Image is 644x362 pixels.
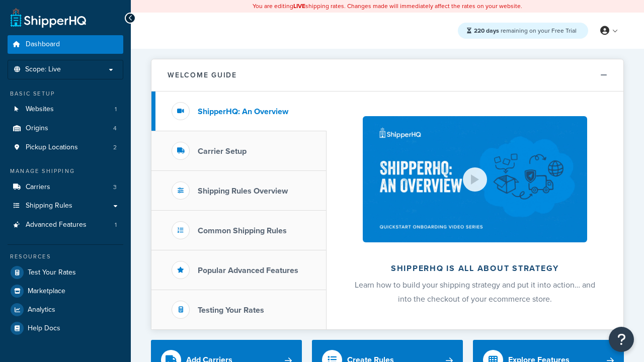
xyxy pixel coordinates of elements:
[115,221,117,229] span: 1
[8,167,123,175] div: Manage Shipping
[26,221,87,229] span: Advanced Features
[26,143,78,152] span: Pickup Locations
[113,143,117,152] span: 2
[8,138,123,157] li: Pickup Locations
[198,187,288,196] h3: Shipping Rules Overview
[26,202,72,210] span: Shipping Rules
[28,287,65,296] span: Marketplace
[198,226,287,235] h3: Common Shipping Rules
[474,26,499,35] strong: 220 days
[25,65,61,74] span: Scope: Live
[363,116,587,242] img: ShipperHQ is all about strategy
[198,107,288,116] h3: ShipperHQ: An Overview
[8,89,123,98] div: Basic Setup
[8,197,123,215] a: Shipping Rules
[8,138,123,157] a: Pickup Locations2
[26,105,54,114] span: Websites
[8,252,123,261] div: Resources
[26,40,60,49] span: Dashboard
[609,327,634,352] button: Open Resource Center
[355,279,595,305] span: Learn how to build your shipping strategy and put it into action… and into the checkout of your e...
[8,282,123,300] a: Marketplace
[8,216,123,234] li: Advanced Features
[198,147,247,156] h3: Carrier Setup
[8,216,123,234] a: Advanced Features1
[151,59,623,92] button: Welcome Guide
[8,178,123,197] li: Carriers
[293,2,305,11] b: LIVE
[8,301,123,319] a: Analytics
[26,124,48,133] span: Origins
[8,119,123,138] li: Origins
[198,266,298,275] h3: Popular Advanced Features
[8,35,123,54] a: Dashboard
[168,71,237,79] h2: Welcome Guide
[113,183,117,192] span: 3
[353,264,597,273] h2: ShipperHQ is all about strategy
[8,319,123,337] a: Help Docs
[28,268,76,277] span: Test Your Rates
[113,124,117,133] span: 4
[115,105,117,114] span: 1
[8,119,123,138] a: Origins4
[8,178,123,197] a: Carriers3
[474,26,577,35] span: remaining on your Free Trial
[198,306,264,315] h3: Testing Your Rates
[8,100,123,119] a: Websites1
[28,306,55,314] span: Analytics
[8,100,123,119] li: Websites
[28,324,60,333] span: Help Docs
[8,263,123,282] a: Test Your Rates
[26,183,50,192] span: Carriers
